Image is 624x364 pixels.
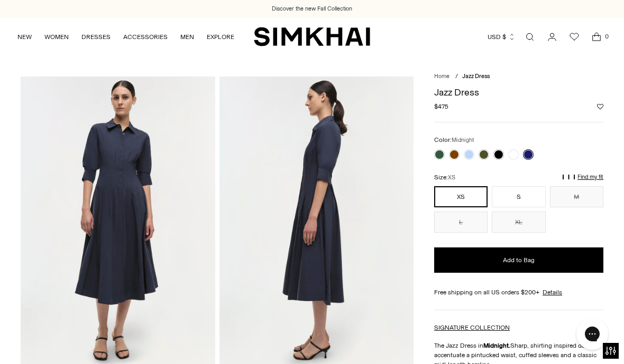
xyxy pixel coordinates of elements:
[483,342,510,349] strong: Midnight.
[434,247,603,273] button: Add to Bag
[543,288,562,297] a: Details
[207,25,234,49] a: EXPLORE
[452,137,474,143] span: Midnight
[272,5,352,13] a: Discover the new Fall Collection
[602,32,611,41] span: 0
[123,25,168,49] a: ACCESSORIES
[586,26,607,47] a: Open cart modal
[503,256,535,265] span: Add to Bag
[44,25,69,49] a: WOMEN
[81,25,111,49] a: DRESSES
[542,26,563,47] a: Go to the account page
[17,25,32,49] a: NEW
[434,186,488,207] button: XS
[180,25,194,49] a: MEN
[571,314,613,353] iframe: Gorgias live chat messenger
[434,102,448,111] span: $475
[492,212,545,233] button: XL
[550,186,603,207] button: M
[492,186,545,207] button: S
[434,212,488,233] button: L
[519,26,540,47] a: Open search modal
[597,103,603,110] button: Add to Wishlist
[434,173,455,183] label: Size:
[462,73,490,80] span: Jazz Dress
[455,72,458,81] div: /
[434,72,603,81] nav: breadcrumbs
[434,73,449,80] a: Home
[434,88,603,97] h1: Jazz Dress
[434,288,603,297] div: Free shipping on all US orders $200+
[448,174,455,181] span: XS
[434,135,474,145] label: Color:
[434,324,510,331] a: SIGNATURE COLLECTION
[488,25,516,49] button: USD $
[254,26,370,47] a: SIMKHAI
[564,26,585,47] a: Wishlist
[8,324,106,356] iframe: Sign Up via Text for Offers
